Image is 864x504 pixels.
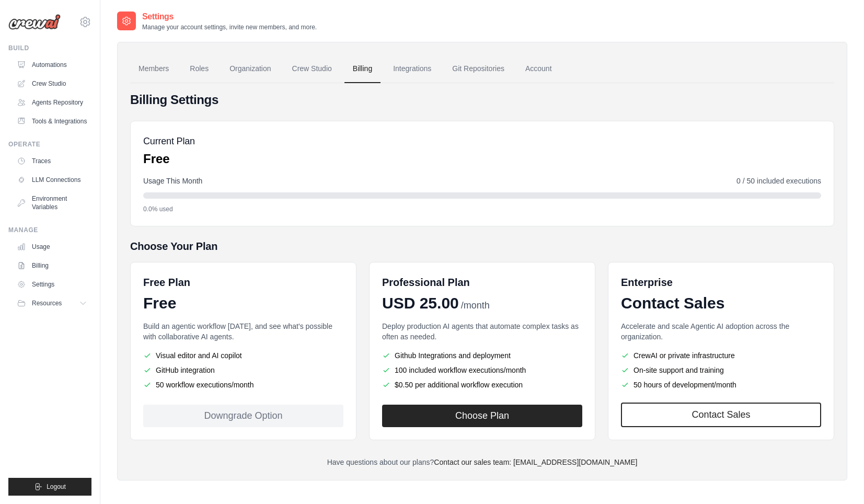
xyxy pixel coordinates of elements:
[8,478,91,496] button: Logout
[13,295,91,312] button: Resources
[13,113,91,130] a: Tools & Integrations
[143,380,343,390] li: 50 workflow executions/month
[461,299,490,313] span: /month
[13,257,91,274] a: Billing
[382,275,470,290] h6: Professional Plan
[621,294,821,313] div: Contact Sales
[142,10,317,23] h2: Settings
[13,190,91,215] a: Environment Variables
[621,403,821,427] a: Contact Sales
[143,205,173,213] span: 0.0% used
[382,294,459,313] span: USD 25.00
[434,458,637,466] a: Contact our sales team: [EMAIL_ADDRESS][DOMAIN_NAME]
[143,365,343,375] li: GitHub integration
[13,238,91,255] a: Usage
[8,44,91,52] div: Build
[47,483,66,491] span: Logout
[143,321,343,342] p: Build an agentic workflow [DATE], and see what's possible with collaborative AI agents.
[143,134,195,148] h5: Current Plan
[13,75,91,92] a: Crew Studio
[13,276,91,293] a: Settings
[385,55,440,83] a: Integrations
[444,55,513,83] a: Git Repositories
[130,457,834,467] p: Have questions about our plans?
[13,153,91,169] a: Traces
[382,405,582,427] button: Choose Plan
[13,171,91,188] a: LLM Connections
[8,14,61,30] img: Logo
[382,350,582,361] li: Github Integrations and deployment
[8,140,91,148] div: Operate
[8,226,91,234] div: Manage
[143,176,202,186] span: Usage This Month
[130,91,834,108] h4: Billing Settings
[221,55,279,83] a: Organization
[143,294,343,313] div: Free
[142,23,317,31] p: Manage your account settings, invite new members, and more.
[143,405,343,427] div: Downgrade Option
[621,350,821,361] li: CrewAI or private infrastructure
[382,321,582,342] p: Deploy production AI agents that automate complex tasks as often as needed.
[344,55,381,83] a: Billing
[143,275,190,290] h6: Free Plan
[284,55,340,83] a: Crew Studio
[621,321,821,342] p: Accelerate and scale Agentic AI adoption across the organization.
[32,299,62,307] span: Resources
[382,365,582,375] li: 100 included workflow executions/month
[736,176,821,186] span: 0 / 50 included executions
[621,365,821,375] li: On-site support and training
[130,55,177,83] a: Members
[13,56,91,73] a: Automations
[181,55,217,83] a: Roles
[621,380,821,390] li: 50 hours of development/month
[621,275,821,290] h6: Enterprise
[130,239,834,254] h5: Choose Your Plan
[143,151,195,167] p: Free
[382,380,582,390] li: $0.50 per additional workflow execution
[143,350,343,361] li: Visual editor and AI copilot
[517,55,560,83] a: Account
[13,94,91,111] a: Agents Repository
